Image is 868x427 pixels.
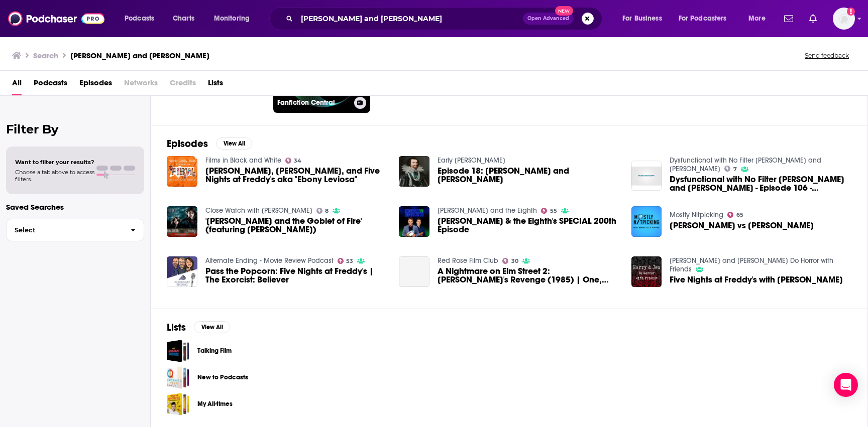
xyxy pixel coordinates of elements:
[438,167,619,184] span: Episode 18: [PERSON_NAME] and [PERSON_NAME]
[833,8,855,30] span: Logged in as rowan.sullivan
[167,393,189,415] span: My All-times
[166,11,200,27] a: Charts
[167,366,189,389] a: New to Podcasts
[670,221,814,230] span: [PERSON_NAME] vs [PERSON_NAME]
[12,75,22,95] a: All
[631,206,662,237] a: Freddy vs Jason
[438,206,537,215] a: Freddy and the Eighth
[670,275,843,284] a: Five Nights at Freddy's with Megan Paustian
[167,321,186,334] h2: Lists
[438,167,619,184] a: Episode 18: Harry and Freddy
[205,217,387,234] a: 'Harry Potter and the Goblet of Fire' (featuring Freddy Yaniz)
[672,11,741,27] button: open menu
[167,321,230,334] a: ListsView All
[15,159,94,166] span: Want to filter your results?
[167,156,197,187] img: Loki, Harry Potter, and Five Nights at Freddy's aka "Ebony Leviosa"
[346,259,353,263] span: 53
[631,161,662,191] img: Dysfunctional with No Filter Paul and Denise - Episode 106 - Freddy G - Da Real Harry Houdini - C...
[325,209,329,213] span: 8
[615,11,675,27] button: open menu
[205,167,387,184] span: [PERSON_NAME], [PERSON_NAME], and Five Nights at Freddy's aka "Ebony Leviosa"
[285,158,302,164] a: 34
[438,156,505,165] a: Early Stuart England
[679,12,727,26] span: For Podcasters
[205,156,281,165] a: Films in Black and White
[205,206,312,215] a: Close Watch with Robert Yaniz Jr.
[170,75,196,95] span: Credits
[338,258,354,264] a: 53
[167,340,189,362] a: Talking Film
[279,7,612,30] div: Search podcasts, credits, & more...
[670,156,821,173] a: Dysfunctional with No Filter Paul and Denise
[833,8,855,30] button: Show profile menu
[8,9,104,28] img: Podchaser - Follow, Share and Rate Podcasts
[527,16,569,21] span: Open Advanced
[167,206,197,237] img: 'Harry Potter and the Goblet of Fire' (featuring Freddy Yaniz)
[847,8,855,16] svg: Add a profile image
[748,12,766,26] span: More
[555,6,573,16] span: New
[124,75,158,95] span: Networks
[294,159,301,163] span: 34
[6,219,144,241] button: Select
[79,75,112,95] span: Episodes
[741,11,778,27] button: open menu
[438,217,619,234] span: [PERSON_NAME] & the Eighth's SPECIAL 200th Episode
[205,267,387,284] span: Pass the Popcorn: Five Nights at Freddy's | The Exorcist: Believer
[511,259,518,263] span: 30
[34,75,67,95] a: Podcasts
[277,98,350,107] h3: Fanfiction Central
[631,256,662,287] img: Five Nights at Freddy's with Megan Paustian
[736,213,743,217] span: 65
[70,51,209,60] h3: [PERSON_NAME] and [PERSON_NAME]
[550,209,557,213] span: 55
[207,11,263,27] button: open menu
[399,256,429,287] a: A Nightmare on Elm Street 2: Freddy's Revenge (1985) | One, Two, Freddy's Coming For Your Closet
[523,13,574,25] button: Open AdvancedNew
[118,11,167,27] button: open menu
[670,275,843,284] span: Five Nights at Freddy's with [PERSON_NAME]
[15,169,94,183] span: Choose a tab above to access filters.
[205,256,334,265] a: Alternate Ending - Movie Review Podcast
[399,156,429,187] a: Episode 18: Harry and Freddy
[194,321,230,333] button: View All
[438,217,619,234] a: Freddy & the Eighth's SPECIAL 200th Episode
[316,208,329,214] a: 8
[167,137,208,150] h2: Episodes
[6,122,144,136] h2: Filter By
[167,256,197,287] img: Pass the Popcorn: Five Nights at Freddy's | The Exorcist: Believer
[802,51,852,60] button: Send feedback
[216,137,252,150] button: View All
[438,267,619,284] span: A Nightmare on Elm Street 2: [PERSON_NAME]'s Revenge (1985) | One, Two, [PERSON_NAME]'s Coming Fo...
[502,258,518,264] a: 30
[834,373,858,397] div: Open Intercom Messenger
[670,175,851,192] span: Dysfunctional with No Filter [PERSON_NAME] and [PERSON_NAME] - Episode 106 - [PERSON_NAME] Real [...
[805,10,821,27] a: Show notifications dropdown
[214,12,250,26] span: Monitoring
[208,75,223,95] a: Lists
[197,398,233,409] a: My All-times
[438,267,619,284] a: A Nightmare on Elm Street 2: Freddy's Revenge (1985) | One, Two, Freddy's Coming For Your Closet
[205,217,387,234] span: '[PERSON_NAME] and the Goblet of Fire' (featuring [PERSON_NAME])
[399,206,429,237] img: Freddy & the Eighth's SPECIAL 200th Episode
[167,137,252,150] a: EpisodesView All
[670,221,814,230] a: Freddy vs Jason
[727,212,743,218] a: 65
[7,227,123,233] span: Select
[780,10,797,27] a: Show notifications dropdown
[297,11,523,27] input: Search podcasts, credits, & more...
[197,345,232,356] a: Talking Film
[438,256,498,265] a: Red Rose Film Club
[197,372,248,383] a: New to Podcasts
[541,208,557,214] a: 55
